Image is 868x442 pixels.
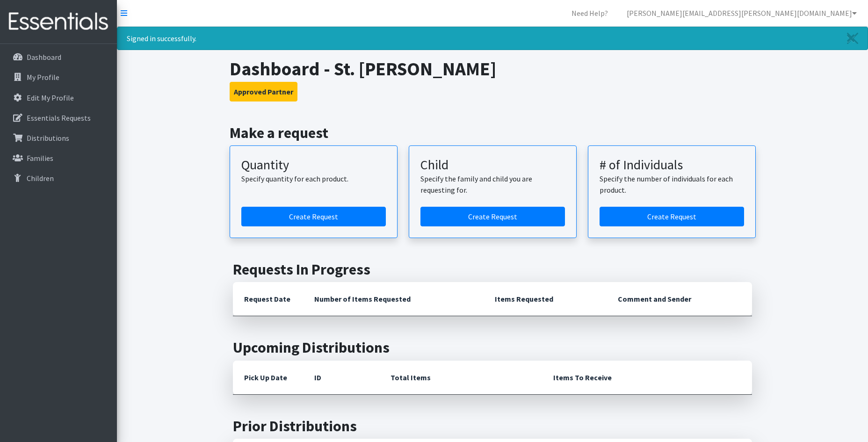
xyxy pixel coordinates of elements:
[420,207,565,226] a: Create a request for a child or family
[564,4,615,22] a: Need Help?
[600,157,744,173] h3: # of Individuals
[233,261,752,278] h2: Requests In Progress
[838,27,868,50] a: Close
[4,6,113,37] img: HumanEssentials
[4,88,113,107] a: Edit My Profile
[27,174,54,183] p: Children
[27,113,91,123] p: Essentials Requests
[4,109,113,127] a: Essentials Requests
[303,361,379,395] th: ID
[230,82,297,101] button: Approved Partner
[484,282,607,316] th: Items Requested
[619,4,864,22] a: [PERSON_NAME][EMAIL_ADDRESS][PERSON_NAME][DOMAIN_NAME]
[303,282,484,316] th: Number of Items Requested
[600,173,744,196] p: Specify the number of individuals for each product.
[241,157,386,173] h3: Quantity
[420,157,565,173] h3: Child
[241,207,386,226] a: Create a request by quantity
[420,173,565,196] p: Specify the family and child you are requesting for.
[379,361,542,395] th: Total Items
[233,417,752,435] h2: Prior Distributions
[241,173,386,184] p: Specify quantity for each product.
[233,282,303,316] th: Request Date
[230,124,756,142] h2: Make a request
[27,52,61,62] p: Dashboard
[607,282,752,316] th: Comment and Sender
[27,153,53,163] p: Families
[4,48,113,66] a: Dashboard
[4,149,113,167] a: Families
[600,207,744,226] a: Create a request by number of individuals
[27,72,59,82] p: My Profile
[233,339,752,356] h2: Upcoming Distributions
[230,58,756,80] h1: Dashboard - St. [PERSON_NAME]
[233,361,303,395] th: Pick Up Date
[4,129,113,147] a: Distributions
[4,68,113,87] a: My Profile
[4,169,113,188] a: Children
[27,93,74,102] p: Edit My Profile
[117,27,868,50] div: Signed in successfully.
[27,133,69,143] p: Distributions
[542,361,752,395] th: Items To Receive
